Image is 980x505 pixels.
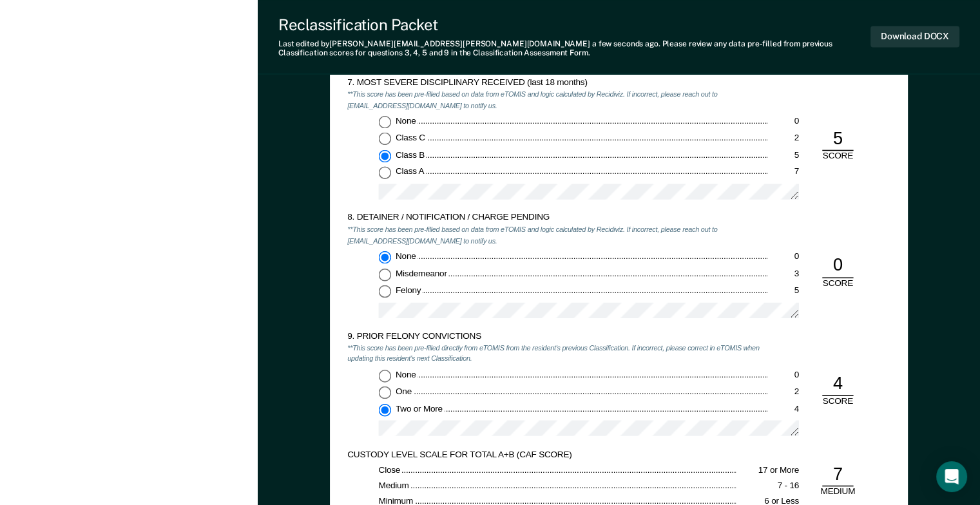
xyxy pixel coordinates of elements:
[396,166,426,176] span: Class A
[768,115,799,127] div: 0
[822,254,853,278] div: 0
[379,368,392,381] input: None0
[768,132,799,144] div: 2
[768,149,799,161] div: 5
[347,448,767,460] div: CUSTODY LEVEL SCALE FOR TOTAL A+B (CAF SCORE)
[768,403,799,414] div: 4
[396,149,427,159] span: Class B
[379,386,392,399] input: One2
[379,285,392,298] input: Felony5
[396,115,418,125] span: None
[768,267,799,279] div: 3
[278,15,870,34] div: Reclassification Packet
[396,132,427,142] span: Class C
[936,461,967,492] div: Open Intercom Messenger
[396,251,418,260] span: None
[822,372,853,395] div: 4
[814,486,861,498] div: MEDIUM
[379,149,392,162] input: Class B5
[379,115,392,128] input: None0
[768,285,799,296] div: 5
[379,166,392,179] input: Class A7
[347,77,767,88] div: 7. MOST SEVERE DISCIPLINARY RECEIVED (last 18 months)
[814,395,861,407] div: SCORE
[736,480,799,491] div: 7 - 16
[379,132,392,145] input: Class C2
[736,464,799,476] div: 17 or More
[347,89,717,109] em: **This score has been pre-filled based on data from eTOMIS and logic calculated by Recidiviz. If ...
[822,127,853,151] div: 5
[278,39,870,58] div: Last edited by [PERSON_NAME][EMAIL_ADDRESS][PERSON_NAME][DOMAIN_NAME] . Please review any data pr...
[768,386,799,397] div: 2
[379,403,392,415] input: Two or More4
[768,166,799,178] div: 7
[870,26,959,47] button: Download DOCX
[347,224,717,244] em: **This score has been pre-filled based on data from eTOMIS and logic calculated by Recidiviz. If ...
[396,368,418,378] span: None
[379,464,402,474] span: Close
[396,267,448,277] span: Misdemeanor
[822,462,853,486] div: 7
[347,330,767,342] div: 9. PRIOR FELONY CONVICTIONS
[814,278,861,289] div: SCORE
[379,267,392,280] input: Misdemeanor3
[379,480,411,490] span: Medium
[396,285,423,294] span: Felony
[379,251,392,263] input: None0
[592,39,658,48] span: a few seconds ago
[814,151,861,162] div: SCORE
[768,368,799,380] div: 0
[768,251,799,262] div: 0
[347,212,767,224] div: 8. DETAINER / NOTIFICATION / CHARGE PENDING
[396,403,445,412] span: Two or More
[396,386,414,395] span: One
[347,343,759,363] em: **This score has been pre-filled directly from eTOMIS from the resident's previous Classification...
